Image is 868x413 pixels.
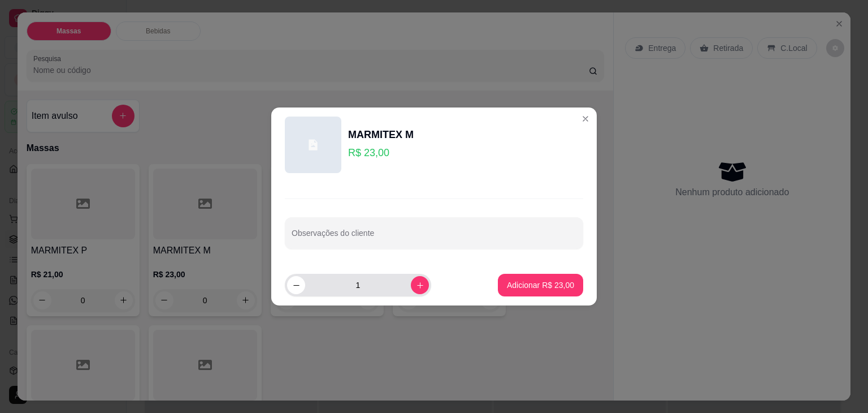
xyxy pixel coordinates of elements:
[292,232,576,243] input: Observações do cliente
[348,127,414,143] div: MARMITEX M
[411,276,429,294] button: increase-product-quantity
[507,279,574,291] p: Adicionar R$ 23,00
[287,276,305,294] button: decrease-product-quantity
[498,274,583,296] button: Adicionar R$ 23,00
[576,110,594,128] button: Close
[348,145,414,161] p: R$ 23,00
